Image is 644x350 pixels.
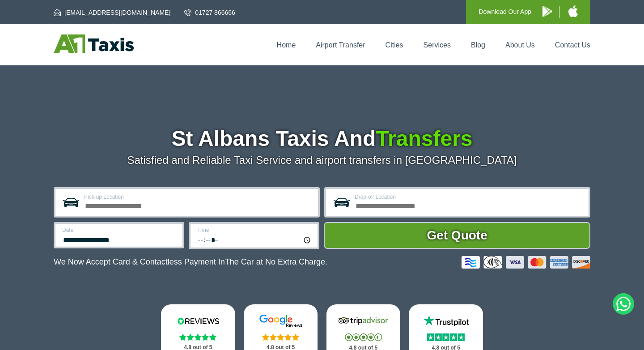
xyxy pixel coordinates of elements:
a: Services [424,41,451,49]
p: Download Our App [479,6,531,17]
img: Tripadvisor [336,314,390,328]
img: Reviews.io [171,314,225,328]
a: 01727 866666 [184,8,235,17]
img: A1 Taxis Android App [542,6,552,17]
img: A1 Taxis St Albans LTD [54,34,134,53]
a: Cities [386,41,403,49]
a: Contact Us [555,41,590,49]
img: A1 Taxis iPhone App [568,5,578,17]
img: Trustpilot [419,314,473,328]
label: Pick-up Location [84,194,313,200]
label: Date [62,227,177,233]
a: Home [277,41,296,49]
span: The Car at No Extra Charge. [225,257,327,266]
p: We Now Accept Card & Contactless Payment In [54,257,327,267]
a: [EMAIL_ADDRESS][DOMAIN_NAME] [54,8,170,17]
p: Satisfied and Reliable Taxi Service and airport transfers in [GEOGRAPHIC_DATA] [54,154,590,166]
img: Credit And Debit Cards [462,256,590,269]
a: Blog [471,41,485,49]
img: Stars [179,333,216,341]
a: About Us [505,41,535,49]
img: Google [254,314,308,328]
h1: St Albans Taxis And [54,128,590,149]
a: Airport Transfer [316,41,365,49]
img: Stars [262,333,299,341]
button: Get Quote [324,222,590,249]
img: Stars [427,333,465,341]
img: Stars [345,333,382,341]
label: Time [197,227,312,233]
label: Drop-off Location [355,194,583,200]
span: Transfers [376,127,472,150]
